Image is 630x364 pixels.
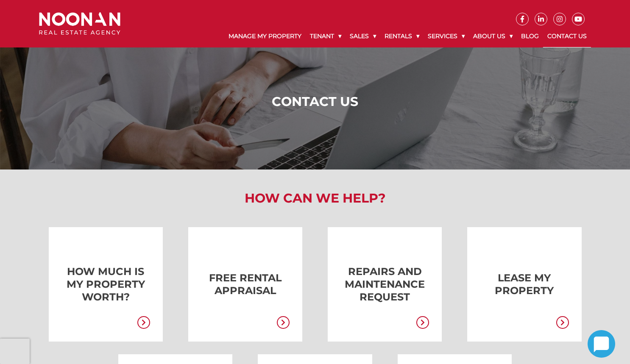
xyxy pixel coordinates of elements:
a: Manage My Property [224,25,306,47]
a: Tenant [306,25,346,47]
img: Noonan Real Estate Agency [39,12,120,35]
a: Rentals [380,25,424,47]
h2: How Can We Help? [33,191,598,206]
a: Contact Us [543,25,591,47]
a: Sales [346,25,380,47]
a: Services [424,25,469,47]
a: About Us [469,25,517,47]
h1: Contact Us [41,94,589,109]
a: Blog [517,25,543,47]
